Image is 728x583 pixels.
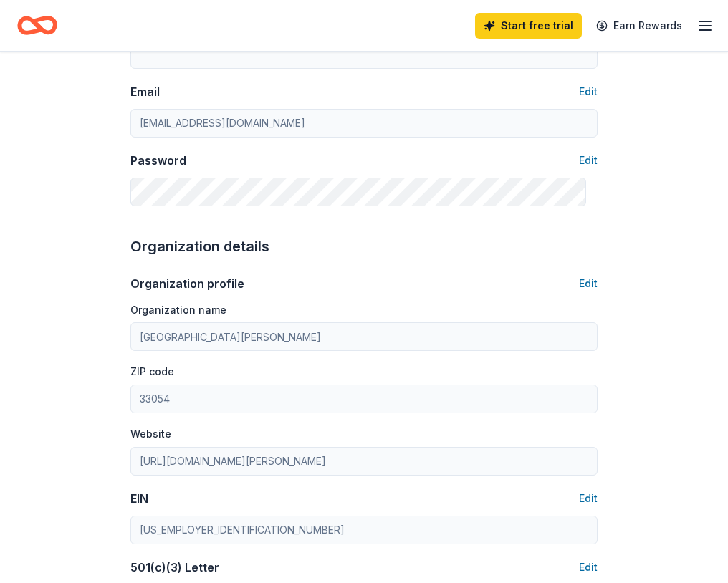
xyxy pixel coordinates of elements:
button: Edit [579,490,598,507]
label: Website [130,427,171,441]
input: 12345 (U.S. only) [130,385,598,413]
div: Organization profile [130,275,244,292]
div: 501(c)(3) Letter [130,559,219,576]
button: Edit [579,559,598,576]
div: EIN [130,490,148,507]
label: ZIP code [130,365,174,379]
div: Organization details [130,235,598,258]
button: Edit [579,83,598,100]
button: Edit [579,275,598,292]
input: 12-3456789 [130,516,598,544]
a: Start free trial [475,13,582,39]
button: Edit [579,152,598,169]
label: Organization name [130,303,226,317]
a: Home [17,9,57,42]
div: Password [130,152,186,169]
div: Email [130,83,160,100]
a: Earn Rewards [588,13,691,39]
